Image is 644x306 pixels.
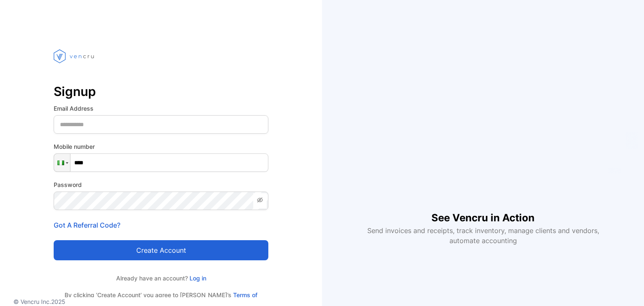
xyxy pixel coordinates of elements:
p: Send invoices and receipts, track inventory, manage clients and vendors, automate accounting [362,226,604,246]
div: Nigeria: + 234 [54,154,70,171]
label: Email Address [54,104,268,113]
img: vencru logo [54,34,96,79]
a: Log in [188,275,206,282]
p: Got A Referral Code? [54,220,268,230]
iframe: YouTube video player [361,60,605,197]
label: Mobile number [54,142,268,151]
p: Signup [54,81,268,101]
h1: See Vencru in Action [431,197,535,226]
label: Password [54,180,268,189]
p: Already have an account? [54,274,268,283]
button: Create account [54,240,268,260]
